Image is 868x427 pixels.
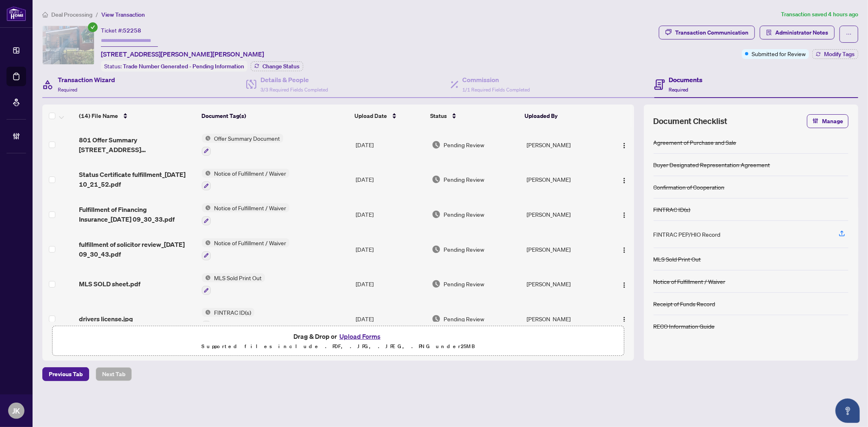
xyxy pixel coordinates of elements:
button: Status IconOffer Summary Document [202,134,283,156]
img: Status Icon [202,308,211,317]
td: [PERSON_NAME] [523,162,607,197]
td: [DATE] [352,301,429,336]
td: [PERSON_NAME] [523,127,607,162]
td: [DATE] [352,232,429,267]
span: FINTRAC ID(s) [211,308,254,317]
td: [PERSON_NAME] [523,267,607,302]
p: Supported files include .PDF, .JPG, .JPEG, .PNG under 25 MB [57,342,619,351]
img: Status Icon [202,273,211,282]
span: Offer Summary Document [211,134,283,143]
td: [DATE] [352,127,429,162]
button: Logo [618,138,631,151]
span: Trade Number Generated - Pending Information [123,63,244,70]
span: Pending Review [444,245,485,254]
img: Document Status [432,210,441,219]
div: FINTRAC PEP/HIO Record [654,230,721,239]
button: Previous Tab [42,367,89,381]
img: Status Icon [202,203,211,212]
th: (14) File Name [76,105,198,127]
span: MLS Sold Print Out [211,273,265,282]
img: Document Status [432,279,441,288]
span: MLS SOLD sheet.pdf [79,279,140,289]
span: Drag & Drop or [293,331,383,342]
span: Status Certificate fulfillment_[DATE] 10_21_52.pdf [79,170,195,189]
button: Status IconNotice of Fulfillment / Waiver [202,203,289,225]
img: Document Status [432,245,441,254]
span: (14) File Name [79,111,118,120]
img: Logo [621,282,627,288]
img: Document Status [432,314,441,323]
button: Status IconNotice of Fulfillment / Waiver [202,169,289,191]
span: drivers license.jpg [79,314,133,324]
span: 1/1 Required Fields Completed [463,87,530,93]
img: Document Status [432,175,441,184]
h4: Transaction Wizard [58,75,115,85]
div: Buyer Designated Representation Agreement [654,160,770,169]
button: Logo [618,312,631,325]
span: Document Checklist [654,115,728,127]
img: Logo [621,247,627,253]
span: Status [430,111,447,120]
span: [STREET_ADDRESS][PERSON_NAME][PERSON_NAME] [101,49,264,59]
span: Notice of Fulfillment / Waiver [211,169,289,178]
span: Modify Tags [824,51,855,57]
td: [PERSON_NAME] [523,197,607,232]
span: check-circle [88,22,98,32]
img: Logo [621,142,627,149]
th: Uploaded By [522,105,605,127]
img: Status Icon [202,134,211,143]
span: home [42,12,48,17]
button: Logo [618,208,631,221]
span: Fulfillment of Financing Insurance_[DATE] 09_30_33.pdf [79,205,195,224]
img: IMG-N12309096_1.jpg [43,26,94,64]
span: 3/3 Required Fields Completed [260,87,328,93]
div: Receipt of Funds Record [654,299,715,308]
span: 801 Offer Summary [STREET_ADDRESS][PERSON_NAME]pdf [79,135,195,155]
td: [DATE] [352,197,429,232]
div: Ticket #: [101,26,141,35]
button: Logo [618,173,631,186]
span: Pending Review [444,175,485,184]
span: Notice of Fulfillment / Waiver [211,203,289,212]
span: Notice of Fulfillment / Waiver [211,238,289,247]
span: Submitted for Review [752,49,806,58]
th: Status [427,105,522,127]
button: Status IconNotice of Fulfillment / Waiver [202,238,289,260]
span: Previous Tab [49,368,83,381]
img: Status Icon [202,238,211,247]
img: logo [7,6,26,21]
span: Deal Processing [51,11,92,18]
button: Administrator Notes [760,26,835,39]
span: JK [13,405,20,416]
button: Status IconFINTRAC ID(s) [202,308,254,330]
th: Document Tag(s) [198,105,351,127]
img: Logo [621,177,627,184]
div: Notice of Fulfillment / Waiver [654,277,726,286]
div: MLS Sold Print Out [654,255,701,264]
td: [PERSON_NAME] [523,232,607,267]
span: 52258 [123,27,141,34]
th: Upload Date [351,105,427,127]
div: Transaction Communication [675,26,748,39]
span: View Transaction [101,11,145,18]
h4: Details & People [260,75,328,85]
div: FINTRAC ID(s) [654,205,691,214]
div: Agreement of Purchase and Sale [654,138,737,147]
span: Change Status [262,63,300,69]
button: Transaction Communication [659,26,755,39]
td: [DATE] [352,162,429,197]
span: Administrator Notes [775,26,828,39]
button: Open asap [835,399,860,423]
img: Logo [621,316,627,323]
span: Pending Review [444,140,485,149]
img: Status Icon [202,169,211,178]
span: Required [58,87,77,93]
span: solution [766,30,772,35]
button: Upload Forms [337,331,383,342]
span: Drag & Drop orUpload FormsSupported files include .PDF, .JPG, .JPEG, .PNG under25MB [52,326,624,356]
span: ellipsis [846,31,852,37]
span: Pending Review [444,314,485,323]
td: [DATE] [352,267,429,302]
div: Confirmation of Cooperation [654,183,725,192]
td: [PERSON_NAME] [523,301,607,336]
